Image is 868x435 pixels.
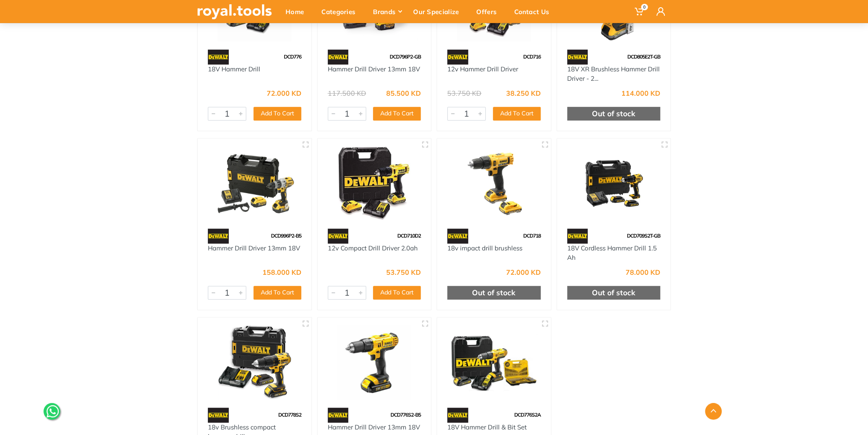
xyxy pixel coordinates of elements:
[506,269,541,276] div: 72.000 KD
[262,269,301,276] div: 158.000 KD
[328,65,420,73] a: Hammer Drill Driver 13mm 18V
[373,286,421,300] button: Add To Cart
[567,65,660,83] a: 18V XR Brushless Hammer Drill Driver - 2...
[445,325,543,399] img: Royal Tools - 18V Hammer Drill & Bit Set
[447,244,522,252] a: 18v impact drill brushless
[208,229,229,244] img: 45.webp
[367,3,407,21] div: Brands
[315,3,367,21] div: Categories
[447,229,468,244] img: 45.webp
[253,107,301,121] button: Add To Cart
[373,107,421,121] button: Add To Cart
[508,3,561,21] div: Contact Us
[567,229,588,244] img: 45.webp
[567,244,657,262] a: 18V Cordless Hammer Drill 1.5 Ah
[641,4,648,10] span: 0
[567,286,661,300] div: Out of stock
[470,3,508,21] div: Offers
[397,232,421,239] span: DCD710D2
[506,90,541,97] div: 38.250 KD
[567,50,588,65] img: 45.webp
[284,53,301,60] span: DCD776
[447,90,481,97] div: 53.750 KD
[445,146,543,220] img: Royal Tools - 18v impact drill brushless
[407,3,470,21] div: Our Specialize
[626,269,660,276] div: 78.000 KD
[390,53,421,60] span: DCD796P2-GB
[197,4,272,19] img: royal.tools Logo
[447,65,518,73] a: 12v Hammer Drill Driver
[447,50,468,65] img: 45.webp
[567,107,661,121] div: Out of stock
[205,146,304,220] img: Royal Tools - Hammer Drill Driver 13mm 18V
[271,232,301,239] span: DCD996P2-B5
[493,107,541,121] button: Add To Cart
[627,232,660,239] span: DCD709S2T-GB
[386,90,421,97] div: 85.500 KD
[267,90,301,97] div: 72.000 KD
[621,90,660,97] div: 114.000 KD
[523,53,541,60] span: DCD716
[253,286,301,300] button: Add To Cart
[328,229,349,244] img: 45.webp
[627,53,660,60] span: DCD805E2T-GB
[386,269,421,276] div: 53.750 KD
[328,90,366,97] div: 117.500 KD
[523,232,541,239] span: DCD718
[208,50,229,65] img: 45.webp
[280,3,315,21] div: Home
[325,325,424,399] img: Royal Tools - Hammer Drill Driver 13mm 18V
[208,244,300,252] a: Hammer Drill Driver 13mm 18V
[205,325,304,399] img: Royal Tools - 18v Brushless compact hammer drill
[328,423,420,431] a: Hammer Drill Driver 13mm 18V
[325,146,424,220] img: Royal Tools - 12v Compact Drill Driver 2.0ah
[565,146,663,220] img: Royal Tools - 18V Cordless Hammer Drill 1.5 Ah
[328,50,349,65] img: 45.webp
[447,423,527,431] a: 18V Hammer Drill & Bit Set
[447,286,541,300] div: Out of stock
[328,244,418,252] a: 12v Compact Drill Driver 2.0ah
[208,65,260,73] a: 18V Hammer Drill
